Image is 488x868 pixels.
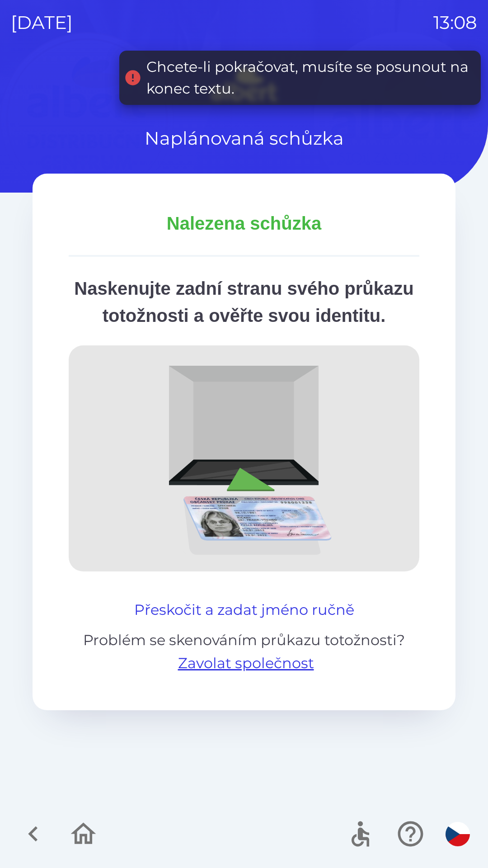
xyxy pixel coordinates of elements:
[69,210,419,237] p: Nalezena schůzka
[11,9,73,36] p: [DATE]
[446,822,470,846] img: cs flag
[131,599,358,621] button: Přeskočit a zadat jméno ručně
[146,56,472,99] div: Chcete-li pokračovat, musíte se posunout na konec textu.
[69,275,419,329] p: Naskenujte zadní stranu svého průkazu totožnosti a ověřte svou identitu.
[178,652,314,674] button: Zavolat společnost
[69,345,419,571] img: scan-id.png
[145,125,344,152] p: Naplánovaná schůzka
[69,629,419,674] p: Problém se skenováním průkazu totožnosti?
[433,9,477,36] p: 13:08
[33,63,455,107] img: Logo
